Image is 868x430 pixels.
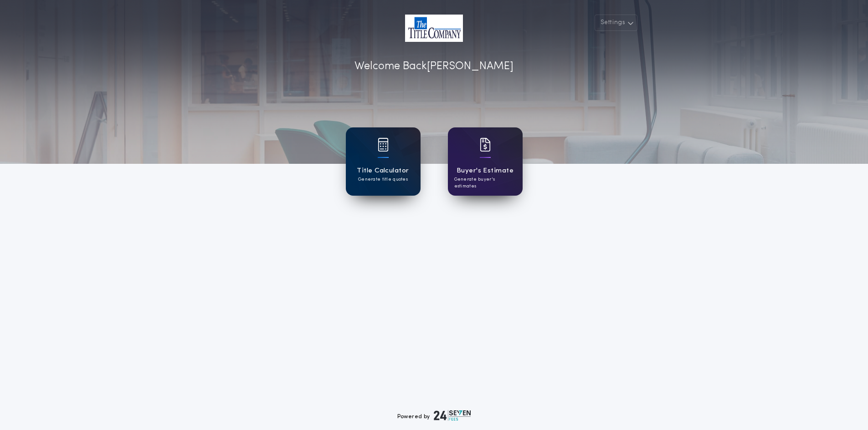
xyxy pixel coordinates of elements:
[434,410,471,421] img: logo
[405,15,463,42] img: account-logo
[358,176,408,183] p: Generate title quotes
[457,166,514,176] h1: Buyer's Estimate
[354,58,514,75] p: Welcome Back [PERSON_NAME]
[357,166,409,176] h1: Title Calculator
[378,138,389,152] img: card icon
[454,176,516,190] p: Generate buyer's estimates
[448,127,523,196] a: card iconBuyer's EstimateGenerate buyer's estimates
[480,138,491,152] img: card icon
[595,15,637,31] button: Settings
[397,410,471,421] div: Powered by
[346,127,421,196] a: card iconTitle CalculatorGenerate title quotes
